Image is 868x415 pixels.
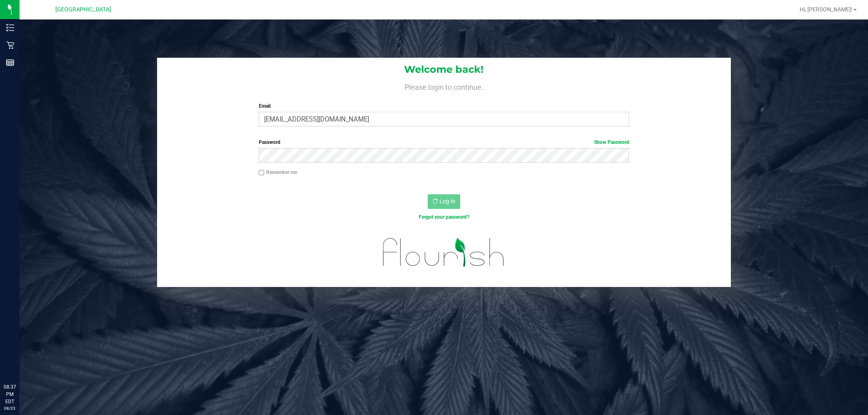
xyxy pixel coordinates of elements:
inline-svg: Inventory [6,24,14,32]
label: Remember me [259,169,297,176]
span: Password [259,139,280,145]
p: 08/23 [4,405,16,411]
span: Log In [439,198,455,204]
h1: Welcome back! [157,64,731,75]
p: 08:37 PM EDT [4,383,16,405]
button: Log In [428,194,460,209]
input: Remember me [259,170,265,176]
h4: Please login to continue. [157,81,731,91]
img: flourish_logo.svg [372,229,516,275]
inline-svg: Retail [6,41,14,49]
span: [GEOGRAPHIC_DATA] [55,6,111,13]
inline-svg: Reports [6,59,14,67]
label: Email [259,102,629,110]
a: Forgot your password? [419,214,469,220]
span: Hi, [PERSON_NAME]! [800,6,853,13]
a: Show Password [594,139,629,145]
